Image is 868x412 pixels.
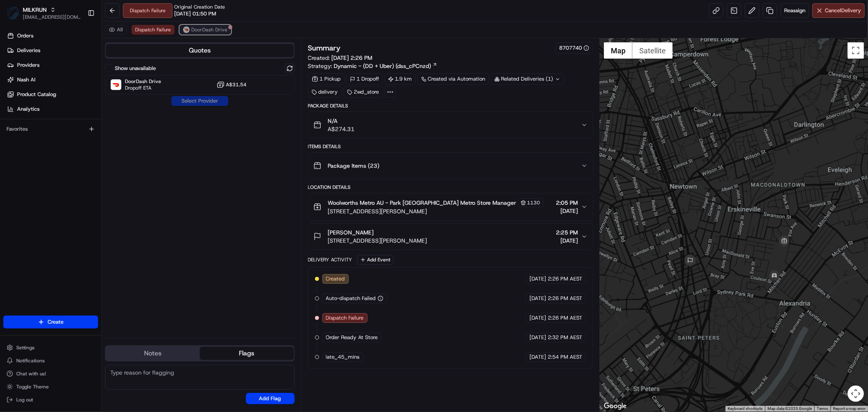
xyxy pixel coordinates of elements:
button: MILKRUNMILKRUN[EMAIL_ADDRESS][DOMAIN_NAME] [3,3,84,23]
button: [PERSON_NAME][STREET_ADDRESS][PERSON_NAME]2:25 PM[DATE] [308,224,593,250]
button: Keyboard shortcuts [728,406,763,412]
span: 2:26 PM AEST [548,295,582,302]
button: All [105,25,127,35]
div: 1.9 km [385,73,416,85]
span: Reassign [784,7,805,14]
span: Created: [308,54,373,62]
span: Providers [17,61,39,69]
span: [DATE] [529,275,546,283]
div: Delivery Activity [308,256,352,263]
span: Orders [17,32,33,39]
a: Orders [3,29,101,42]
img: doordash_logo_v2.png [183,26,190,33]
span: Notifications [16,357,45,364]
div: delivery [308,86,342,98]
span: Dynamic - (DD + Uber) (dss_cPCnzd) [334,62,431,70]
img: DoorDash Drive [111,79,121,90]
button: Toggle fullscreen view [848,42,864,59]
span: [STREET_ADDRESS][PERSON_NAME] [328,207,543,215]
a: Open this area in Google Maps (opens a new window) [602,401,629,412]
span: DoorDash Drive [125,78,161,85]
span: Dispatch Failure [326,314,364,322]
button: Log out [3,394,98,405]
span: Settings [16,344,35,351]
label: Show unavailable [115,65,156,72]
div: 1 Dropoff [346,73,383,85]
h3: Summary [308,44,341,52]
span: Create [48,318,63,326]
a: Created via Automation [418,73,489,85]
button: Flags [200,347,294,360]
button: 8707740 [559,44,589,52]
span: Toggle Theme [16,384,49,390]
span: [DATE] [556,207,578,215]
span: [DATE] [529,295,546,302]
button: Dispatch Failure [131,25,175,35]
span: [PERSON_NAME] [328,228,374,237]
span: late_45_mins [326,353,360,361]
span: Auto-dispatch Failed [326,295,376,302]
span: [DATE] [529,334,546,341]
span: A$274.31 [328,125,355,133]
div: Favorites [3,123,98,136]
button: CancelDelivery [812,3,865,18]
span: Original Creation Date [174,4,225,10]
button: Create [3,316,98,329]
button: Quotes [106,44,294,57]
div: Items Details [308,143,593,150]
span: [DATE] 2:26 PM [332,54,373,61]
button: A$31.54 [216,81,247,89]
div: Strategy: [308,62,437,70]
span: A$31.54 [226,81,247,88]
span: [DATE] [529,353,546,361]
div: Location Details [308,184,593,191]
a: Dynamic - (DD + Uber) (dss_cPCnzd) [334,62,437,70]
button: Notes [106,347,200,360]
span: Package Items ( 23 ) [328,162,380,170]
span: [DATE] [556,237,578,245]
span: 2:26 PM AEST [548,275,582,283]
span: Map data ©2025 Google [767,406,812,411]
a: Product Catalog [3,88,101,101]
div: 2wd_store [343,86,383,98]
span: Nash AI [17,76,35,83]
a: Providers [3,59,101,72]
a: Deliveries [3,44,101,57]
button: [EMAIL_ADDRESS][DOMAIN_NAME] [23,14,81,20]
button: MILKRUN [23,6,47,14]
a: Terms (opens in new tab) [817,406,828,411]
button: Show satellite imagery [632,42,673,59]
button: Woolworths Metro AU - Park [GEOGRAPHIC_DATA] Metro Store Manager1130[STREET_ADDRESS][PERSON_NAME]... [308,193,593,220]
button: DoorDash Drive [179,25,231,35]
button: Map camera controls [848,386,864,402]
div: Related Deliveries (1) [491,73,564,85]
span: 2:32 PM AEST [548,334,582,341]
button: Add Flag [246,393,295,404]
span: Cancel Delivery [825,7,861,14]
span: 2:26 PM AEST [548,314,582,322]
button: Package Items (23) [308,153,593,179]
span: [DATE] 01:50 PM [174,10,216,18]
button: Settings [3,342,98,353]
span: [DATE] [529,314,546,322]
button: N/AA$274.31 [308,112,593,138]
button: Chat with us! [3,368,98,379]
span: 1130 [527,199,540,206]
button: Toggle Theme [3,381,98,392]
a: Analytics [3,103,101,116]
span: Created [326,275,345,283]
span: 2:54 PM AEST [548,353,582,361]
img: Google [602,401,629,412]
span: Product Catalog [17,91,56,98]
a: Nash AI [3,73,101,86]
span: DoorDash Drive [191,26,227,33]
span: Deliveries [17,47,40,54]
span: 2:05 PM [556,199,578,207]
span: Chat with us! [16,370,46,377]
img: MILKRUN [7,7,20,20]
span: Order Ready At Store [326,334,378,341]
a: Report a map error [833,406,866,411]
